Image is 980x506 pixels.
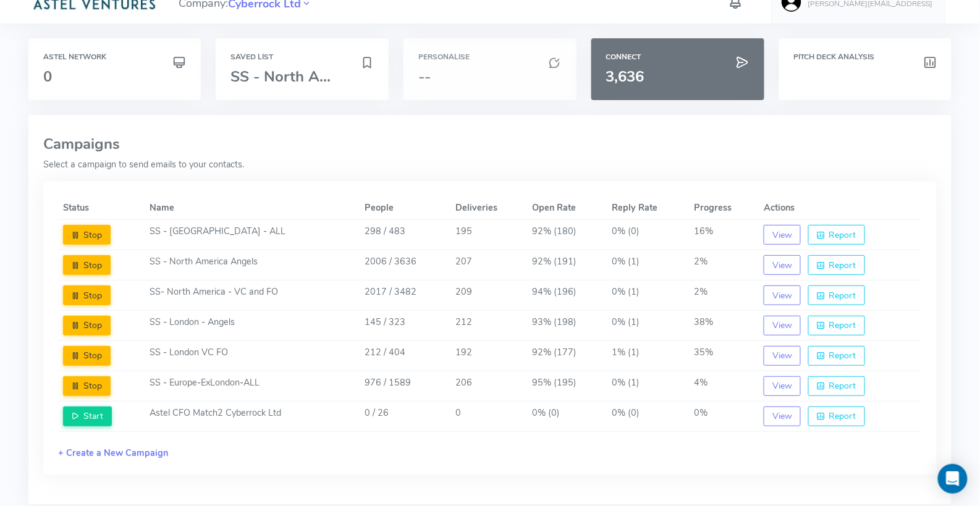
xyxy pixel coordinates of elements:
[764,407,801,426] button: View
[689,401,759,431] td: 0%
[450,280,527,311] td: 209
[360,250,450,280] td: 2006 / 3636
[689,371,759,401] td: 4%
[43,158,937,172] p: Select a campaign to send emails to your contacts.
[58,196,145,220] th: Status
[764,285,801,305] button: View
[527,401,607,431] td: 0% (0)
[606,67,644,86] span: 3,636
[808,376,865,396] button: Report
[450,371,527,401] td: 206
[527,250,607,280] td: 92% (191)
[145,280,360,311] td: SS- North America - VC and FO
[808,407,865,426] button: Report
[527,340,607,371] td: 92% (177)
[418,67,431,86] span: --
[360,371,450,401] td: 976 / 1589
[450,250,527,280] td: 207
[808,285,865,305] button: Report
[230,67,331,86] span: SS - North A...
[759,196,922,220] th: Actions
[450,340,527,371] td: 192
[418,53,562,61] h6: Personalise
[450,311,527,341] td: 212
[938,464,968,494] div: Open Intercom Messenger
[607,280,689,311] td: 0% (1)
[360,196,450,220] th: People
[808,255,865,275] button: Report
[764,316,801,335] button: View
[764,376,801,396] button: View
[145,196,360,220] th: Name
[764,255,801,275] button: View
[360,220,450,250] td: 298 / 483
[689,280,759,311] td: 2%
[145,220,360,250] td: SS - [GEOGRAPHIC_DATA] - ALL
[527,280,607,311] td: 94% (196)
[450,220,527,250] td: 195
[607,340,689,371] td: 1% (1)
[794,53,937,61] h6: Pitch Deck Analysis
[607,401,689,431] td: 0% (0)
[360,311,450,341] td: 145 / 323
[607,371,689,401] td: 0% (1)
[63,376,111,396] button: Stop
[607,311,689,341] td: 0% (1)
[63,225,111,245] button: Stop
[145,250,360,280] td: SS - North America Angels
[58,447,168,459] a: + Create a New Campaign
[63,255,111,275] button: Stop
[689,220,759,250] td: 16%
[808,316,865,335] button: Report
[360,280,450,311] td: 2017 / 3482
[360,340,450,371] td: 212 / 404
[63,285,111,305] button: Stop
[145,401,360,431] td: Astel CFO Match2 Cyberrock Ltd
[527,220,607,250] td: 92% (180)
[607,196,689,220] th: Reply Rate
[689,340,759,371] td: 35%
[230,53,374,61] h6: Saved List
[43,136,937,152] h3: Campaigns
[808,225,865,245] button: Report
[607,250,689,280] td: 0% (1)
[43,67,52,86] span: 0
[145,340,360,371] td: SS - London VC FO
[63,316,111,335] button: Stop
[360,401,450,431] td: 0 / 26
[764,225,801,245] button: View
[689,311,759,341] td: 38%
[63,346,111,366] button: Stop
[689,196,759,220] th: Progress
[450,196,527,220] th: Deliveries
[607,220,689,250] td: 0% (0)
[764,346,801,366] button: View
[63,407,112,426] button: Start
[606,53,750,61] h6: Connect
[145,371,360,401] td: SS - Europe-ExLondon-ALL
[689,250,759,280] td: 2%
[527,371,607,401] td: 95% (195)
[808,346,865,366] button: Report
[43,53,187,61] h6: Astel Network
[527,196,607,220] th: Open Rate
[527,311,607,341] td: 93% (198)
[145,311,360,341] td: SS - London - Angels
[450,401,527,431] td: 0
